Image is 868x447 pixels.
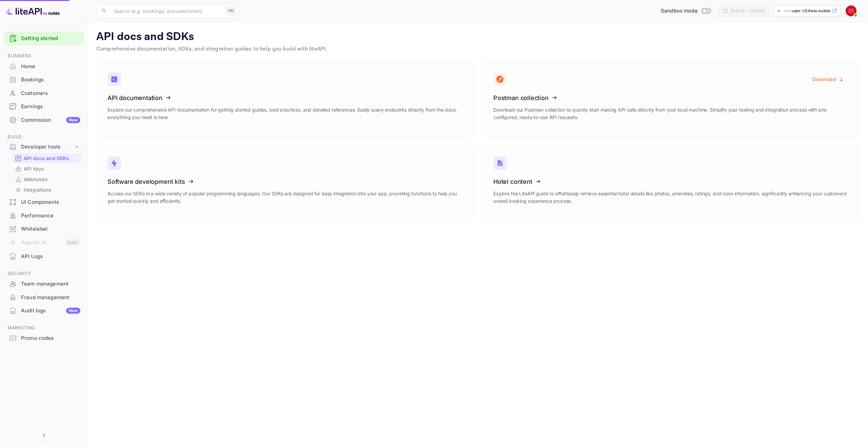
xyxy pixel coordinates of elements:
a: Performance [4,209,84,222]
a: Getting started [21,35,80,42]
div: Integrations [12,185,81,195]
div: Team management [4,277,84,291]
div: Fraud management [21,294,80,302]
div: ⌘K [226,6,236,15]
a: Software development kitsAccess our SDKs in a wide variety of popular programming languages. Our ... [96,145,474,221]
div: Commission [21,116,80,124]
span: Business [4,52,84,60]
p: API docs and SDKs [96,30,860,44]
p: API docs and SDKs [24,155,70,162]
p: Download our Postman collection to quickly start making API calls directly from your local machin... [493,106,849,121]
a: Home [4,60,84,73]
span: Sandbox mode [661,7,698,15]
p: API Keys [24,165,44,172]
p: Webhooks [24,176,47,183]
a: CommissionNew [4,114,84,126]
div: Switch to Production mode [658,7,713,15]
span: Build [4,133,84,141]
input: Search (e.g. bookings, documentation) [110,4,223,18]
a: API documentationExplore our comprehensive API documentation for getting started guides, best pra... [96,61,474,137]
a: Webhooks [15,176,78,183]
div: Home [21,63,80,71]
img: LiteAPI logo [5,5,60,16]
a: Team management [4,277,84,290]
div: Promo codes [21,334,80,342]
p: Explore the LiteAPI guide to effortlessly retrieve essential hotel details like photos, amenities... [493,190,849,205]
div: UI Components [4,196,84,209]
h3: Hotel content [493,178,849,185]
a: Promo codes [4,332,84,344]
a: Whitelabel [4,222,84,235]
div: API Logs [4,250,84,263]
div: Earnings [21,103,80,111]
a: Integrations [15,186,78,193]
div: API Keys [12,164,81,174]
h3: Postman collection [493,94,849,101]
div: Whitelabel [21,225,80,233]
a: Audit logsNew [4,304,84,317]
div: API docs and SDKs [12,153,81,163]
div: Earnings [4,100,84,113]
p: Access our SDKs in a wide variety of popular programming languages. Our SDKs are designed for eas... [107,190,463,205]
div: Bookings [21,76,80,84]
div: Audit logsNew [4,304,84,317]
img: 권태일 User [846,5,856,16]
div: Customers [4,87,84,100]
a: UI Components [4,196,84,208]
div: CommissionNew [4,114,84,127]
p: ----user-c54ww.nuitee.... [784,8,831,14]
div: Webhooks [12,174,81,184]
div: Fraud management [4,291,84,304]
div: Developer tools [4,141,84,153]
div: [DATE] — [DATE] [731,8,765,14]
div: New [66,117,80,123]
div: Home [4,60,84,73]
a: API Logs [4,250,84,263]
div: Team management [21,280,80,288]
span: Security [4,270,84,277]
p: Integrations [24,186,51,193]
a: API Keys [15,165,78,172]
div: Bookings [4,73,84,86]
button: Collapse navigation [38,429,50,442]
a: API docs and SDKs [15,155,78,162]
div: UI Components [21,198,80,206]
a: Hotel contentExplore the LiteAPI guide to effortlessly retrieve essential hotel details like phot... [482,145,860,221]
div: Developer tools [21,143,74,151]
div: Getting started [4,32,84,45]
div: Promo codes [4,332,84,345]
h3: Software development kits [107,178,463,185]
span: Marketing [4,324,84,332]
a: Bookings [4,73,84,86]
button: Download [808,73,849,86]
div: Audit logs [21,307,80,315]
div: Whitelabel [4,222,84,236]
a: Fraud management [4,291,84,304]
div: Performance [21,212,80,220]
p: Comprehensive documentation, SDKs, and integration guides to help you build with liteAPI. [96,45,860,53]
p: Explore our comprehensive API documentation for getting started guides, best practices, and detai... [107,106,463,121]
div: Performance [4,209,84,222]
a: Customers [4,87,84,99]
div: New [66,308,80,314]
a: Earnings [4,100,84,113]
h3: API documentation [107,94,463,101]
div: API Logs [21,253,80,260]
div: Customers [21,90,80,97]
